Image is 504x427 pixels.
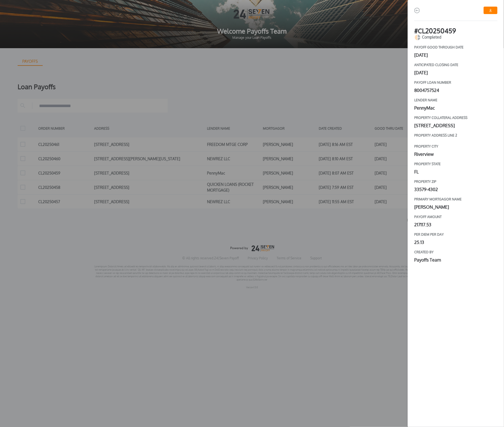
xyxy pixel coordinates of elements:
div: FL [414,168,497,175]
div: 25.13 [414,239,497,246]
img: download-icon [489,9,492,12]
div: [DATE] [414,69,497,76]
label: property city [414,144,497,149]
div: Payoffs Team [414,257,497,263]
label: Created by [414,250,497,254]
h1: # CL20250459 [414,28,497,34]
div: [PERSON_NAME] [414,204,497,210]
img: chartPie-icon [414,34,421,41]
label: Per diem per day [414,232,497,237]
label: payoff good through date [414,45,497,50]
span: Completed [422,34,441,41]
label: property address line 2 [414,133,497,138]
label: property zip [414,179,497,184]
div: 33579-4302 [414,186,497,193]
label: payoff loan number [414,80,497,85]
div: [STREET_ADDRESS] [414,122,497,129]
label: property collateral address [414,116,497,120]
div: 217117.53 [414,221,497,228]
div: PennyMac [414,105,497,111]
label: Lender Name [414,98,497,102]
label: Anticipated closing date [414,63,497,67]
label: property state [414,162,497,166]
img: back-icon [414,8,420,13]
div: Riverview [414,151,497,157]
div: 8004757524 [414,87,497,94]
label: Primary Mortgagor Name [414,197,497,202]
div: [DATE] [414,52,497,58]
label: Payoff amount [414,215,497,219]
